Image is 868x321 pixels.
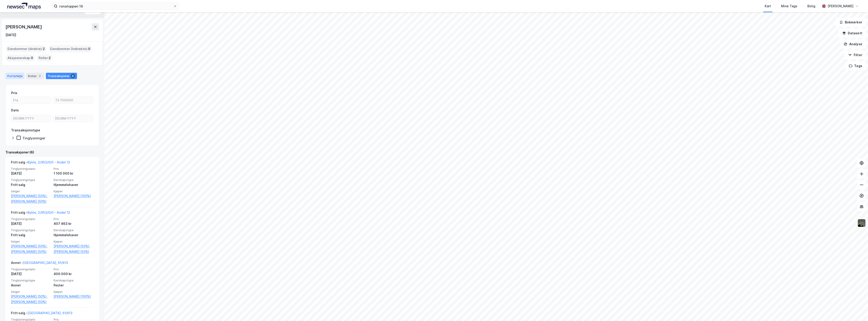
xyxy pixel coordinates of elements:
[53,97,93,104] input: Til 1100000
[807,3,815,9] div: Bolig
[54,228,94,232] span: Eierskapstype
[11,271,51,277] div: [DATE]
[781,3,797,9] div: Mine Tags
[11,310,72,318] div: Fritt salg -
[38,74,42,78] div: 2
[6,54,35,62] div: Aksjeeierskap :
[765,3,771,9] div: Kart
[836,18,866,27] button: Bokmerker
[54,267,94,271] span: Pris
[11,249,51,254] a: [PERSON_NAME] (50%)
[27,311,72,315] a: [GEOGRAPHIC_DATA], 61/613
[43,46,45,52] span: 2
[845,299,868,321] iframe: Chat Widget
[11,199,51,204] a: [PERSON_NAME] (50%)
[11,97,51,104] input: Fra
[54,182,94,188] div: Hjemmelshaver
[11,189,51,193] span: Selger
[11,267,51,271] span: Tinglysningsdato
[54,232,94,238] div: Hjemmelshaver
[27,211,70,214] a: Bykle, 2/953/0/0 - Andel 12
[22,136,45,140] div: Tinglysninger
[845,299,868,321] div: Kontrollprogram for chat
[31,55,33,61] span: 0
[23,261,68,265] a: [GEOGRAPHIC_DATA], 61/613
[54,283,94,288] div: Fester
[54,167,94,171] span: Pris
[11,160,70,167] div: Fritt salg -
[54,171,94,176] div: 1 100 000 kr
[11,167,51,171] span: Tinglysningsdato
[54,249,94,254] a: [PERSON_NAME] (50%)
[11,210,70,217] div: Fritt salg -
[11,278,51,282] span: Tinglysningstype
[27,160,70,164] a: Bykle, 2/953/0/0 - Andel 12
[11,240,51,243] span: Selger
[857,219,866,227] img: 9k=
[11,217,51,221] span: Tinglysningsdato
[54,189,94,193] span: Kjøper
[11,193,51,199] a: [PERSON_NAME] (50%),
[71,74,75,78] div: 6
[11,171,51,176] div: [DATE]
[54,290,94,294] span: Kjøper
[46,73,77,79] div: Transaksjoner
[11,290,51,294] span: Selger
[54,243,94,249] a: [PERSON_NAME] (50%),
[11,260,68,267] div: Annet -
[11,232,51,238] div: Fritt salg
[54,178,94,182] span: Eierskapstype
[53,115,93,122] input: DD.MM.YYYY
[5,150,99,155] div: Transaksjoner (6)
[11,283,51,288] div: Annet
[37,54,52,62] div: Roller :
[844,50,866,60] button: Filter
[54,271,94,277] div: 400 000 kr
[49,55,51,61] span: 2
[5,32,16,38] div: [DATE]
[88,46,90,52] span: 0
[828,3,853,9] div: [PERSON_NAME]
[5,23,43,30] div: [PERSON_NAME]
[5,73,24,79] div: Portefølje
[11,228,51,232] span: Tinglysningstype
[840,40,866,49] button: Analyse
[838,29,866,38] button: Datasett
[54,193,94,199] a: [PERSON_NAME] (100%)
[11,128,40,133] div: Transaksjonstype
[11,108,19,113] div: Dato
[11,221,51,226] div: [DATE]
[48,45,92,53] div: Eiendommer (Indirekte) :
[57,3,173,10] input: Søk på adresse, matrikkel, gårdeiere, leietakere eller personer
[7,3,41,10] img: logo.a4113a55bc3d86da70a041830d287a7e.svg
[54,278,94,282] span: Eierskapstype
[54,240,94,243] span: Kjøper
[54,294,94,299] a: [PERSON_NAME] (100%)
[54,221,94,226] div: 407 463 kr
[11,90,17,96] div: Pris
[11,243,51,249] a: [PERSON_NAME] (50%),
[11,115,51,122] input: DD.MM.YYYY
[11,178,51,182] span: Tinglysningstype
[11,182,51,188] div: Fritt salg
[11,299,51,305] a: [PERSON_NAME] (50%)
[54,217,94,221] span: Pris
[11,294,51,299] a: [PERSON_NAME] (50%),
[26,73,44,79] div: Roller
[845,61,866,70] button: Tags
[6,45,47,53] div: Eiendommer (direkte) :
